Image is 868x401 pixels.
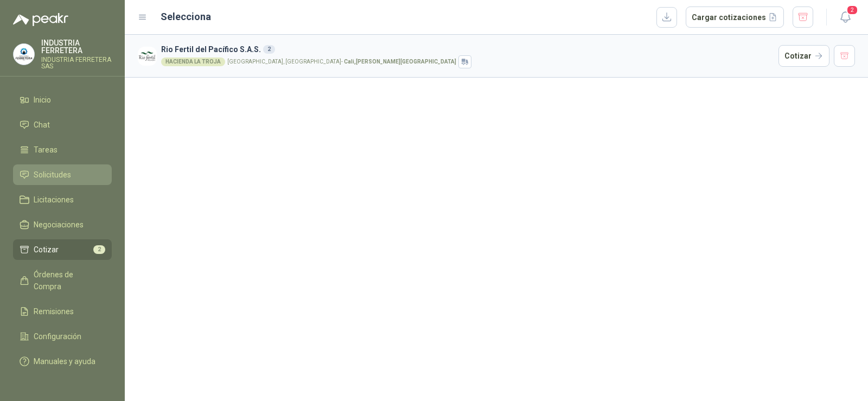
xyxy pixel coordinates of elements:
span: Solicitudes [34,169,71,181]
a: Solicitudes [13,164,112,185]
img: Company Logo [138,47,157,66]
div: HACIENDA LA TROJA [161,58,225,66]
a: Cotizar2 [13,239,112,260]
span: Configuración [34,330,81,342]
a: Tareas [13,139,112,160]
span: Cotizar [34,244,59,256]
span: Tareas [34,144,58,156]
a: Negociaciones [13,214,112,235]
a: Órdenes de Compra [13,264,112,297]
button: 2 [835,8,855,27]
span: Inicio [34,94,51,106]
h3: Rio Fertil del Pacífico S.A.S. [161,43,774,55]
p: INDUSTRIA FERRETERA SAS [41,56,112,69]
span: Chat [34,119,50,131]
p: INDUSTRIA FERRETERA [41,39,112,54]
span: Negociaciones [34,219,84,231]
div: 2 [263,45,275,54]
a: Manuales y ayuda [13,351,112,372]
span: 2 [93,245,105,254]
img: Company Logo [14,44,34,65]
strong: Cali , [PERSON_NAME][GEOGRAPHIC_DATA] [344,59,456,65]
span: Manuales y ayuda [34,355,95,367]
span: 2 [846,5,858,15]
button: Cotizar [778,45,829,67]
a: Inicio [13,90,112,110]
a: Remisiones [13,301,112,322]
h2: Selecciona [161,9,211,24]
span: Remisiones [34,305,74,317]
button: Cargar cotizaciones [686,7,784,28]
a: Licitaciones [13,189,112,210]
span: Licitaciones [34,194,74,206]
img: Logo peakr [13,13,68,26]
a: Chat [13,114,112,135]
p: [GEOGRAPHIC_DATA], [GEOGRAPHIC_DATA] - [227,59,456,65]
a: Configuración [13,326,112,347]
span: Órdenes de Compra [34,269,101,292]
